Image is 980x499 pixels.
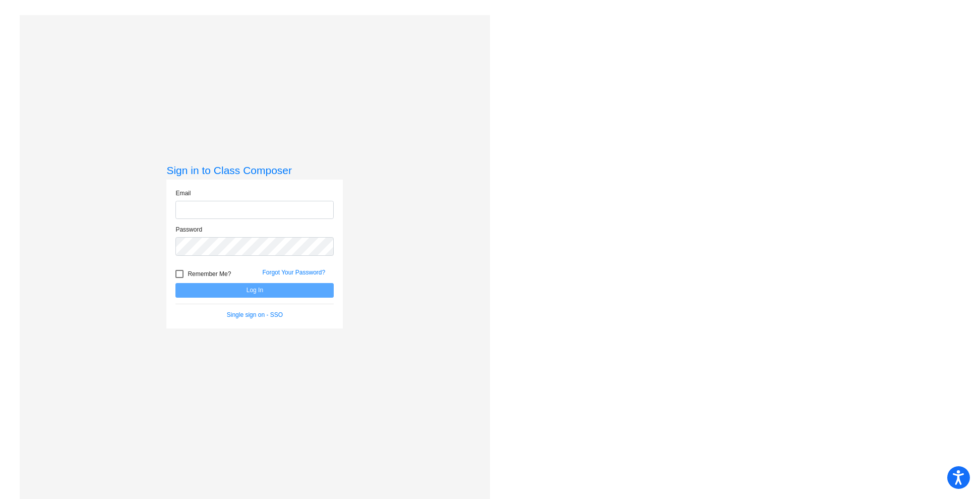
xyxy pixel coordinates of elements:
a: Single sign on - SSO [227,311,283,318]
button: Log In [175,283,334,298]
label: Password [175,225,202,234]
label: Email [175,189,191,198]
h3: Sign in to Class Composer [166,164,343,177]
span: Remember Me? [188,268,231,280]
a: Forgot Your Password? [262,269,325,276]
